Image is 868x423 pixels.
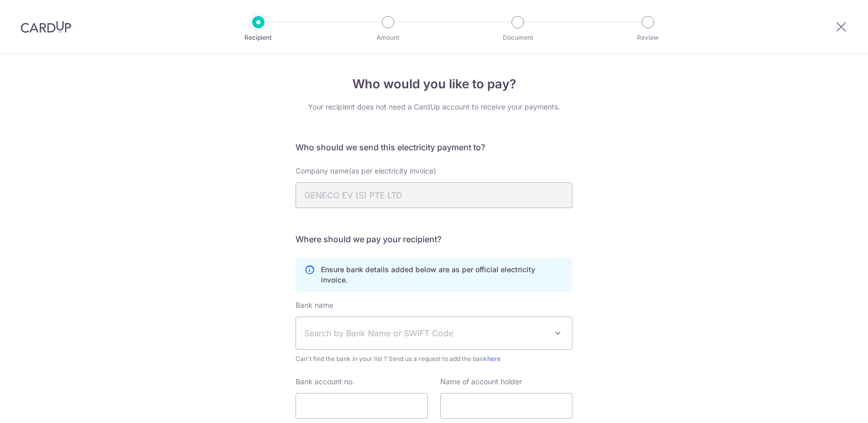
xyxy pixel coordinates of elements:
p: Document [479,33,556,43]
h5: Where should we pay your recipient? [296,233,572,245]
p: Review [610,33,686,43]
span: Search by Bank Name or SWIFT Code [304,327,547,339]
label: Bank name [296,300,333,310]
span: Company name(as per electricity invoice) [296,166,436,175]
label: Name of account holder [440,377,522,387]
a: here [487,355,501,363]
span: Can't find the bank in your list ? Send us a request to add the bank [296,354,572,364]
p: Ensure bank details added below are as per official electricity invoice. [321,264,564,285]
h4: Who would you like to pay? [296,75,572,93]
div: Your recipient does not need a CardUp account to receive your payments. [296,102,572,112]
h5: Who should we send this electricity payment to? [296,141,572,153]
img: CardUp [21,21,71,33]
p: Amount [350,33,426,43]
label: Bank account no. [296,377,354,387]
p: Recipient [220,33,297,43]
